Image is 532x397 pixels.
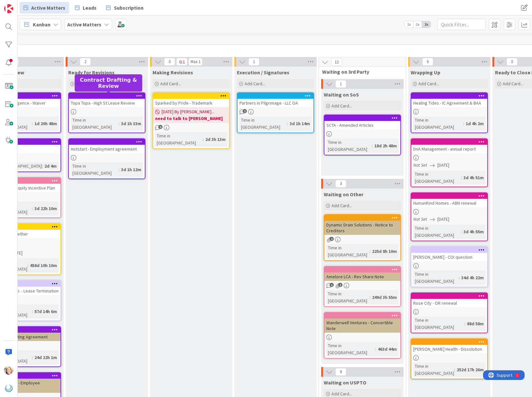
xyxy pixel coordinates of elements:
a: Topa Topa - High St Lease ReviewTime in [GEOGRAPHIC_DATA]:3d 1h 33m [68,92,145,133]
span: : [118,120,119,127]
div: 225d 8h 10m [370,248,398,255]
div: Dynamic Drain Solutions - Notice to Creditors [324,221,400,235]
a: Active Matters [20,2,69,14]
div: 3d 22h 10m [33,205,59,212]
div: 88d 58m [465,320,485,327]
div: Wanderwell Ventures - Convertible Note [324,319,400,333]
div: 463d 44m [376,346,398,353]
span: : [118,166,119,173]
div: 57d 14h 6m [33,308,59,315]
span: Waiting on Other [324,191,363,198]
div: Rose City - OR renewal [411,299,487,307]
span: 1x [405,21,413,28]
a: Amelore LCA - Rev Share NoteTime in [GEOGRAPHIC_DATA]:249d 3h 55m [324,266,401,307]
div: Time in [GEOGRAPHIC_DATA] [413,363,454,377]
a: Sparked by Pride - Trademark[DATE] By [PERSON_NAME]...need to talk to [PERSON_NAME]Time in [GEOGR... [153,92,230,149]
div: SCTA - Amended Articles [324,115,400,129]
div: Rose City - OR renewal [411,293,487,307]
div: Time in [GEOGRAPHIC_DATA] [326,290,369,304]
a: Dynamic Drain Solutions - Notice to CreditorsTime in [GEOGRAPHIC_DATA]:225d 8h 10m [324,214,401,261]
div: [PERSON_NAME] - COI question [411,247,487,261]
span: [DATE] By [PERSON_NAME]... [162,108,214,115]
div: 3d 1h 33m [119,120,143,127]
span: Active Matters [31,4,65,12]
span: 0 [164,58,175,66]
a: Healing Tides - IC Agreement & BAATime in [GEOGRAPHIC_DATA]:1d 4h 2m [411,92,488,133]
div: Hotstart - Employment agreement [69,145,145,153]
input: Quick Filter... [437,19,486,30]
span: Support [14,1,29,9]
div: HumanKind Homes - ABN renewal [411,193,487,207]
div: [PERSON_NAME] - COI question [411,253,487,261]
div: 3d 1h 14m [288,120,312,127]
a: HumanKind Homes - ABN renewalNot Set[DATE]Time in [GEOGRAPHIC_DATA]:3d 4h 55m [411,192,488,241]
div: Sparked by Pride - Trademark [153,93,229,107]
div: 18d 2h 48m [373,142,398,149]
div: 3d 4h 55m [462,228,485,235]
div: Time in [GEOGRAPHIC_DATA] [71,162,118,177]
span: : [32,205,33,212]
span: 1 [248,58,259,66]
div: HumanKind Homes - ABN renewal [411,199,487,207]
a: DnA Management - annual reportNot Set[DATE]Time in [GEOGRAPHIC_DATA]:3d 4h 51m [411,138,488,187]
div: DnA Management - annual report [411,145,487,153]
span: 2x [413,21,422,28]
div: Max 1 [191,60,201,63]
a: Leads [71,2,100,14]
div: [PERSON_NAME] Health - Dissolution [411,339,487,353]
span: Making Revisions [153,69,193,76]
div: Time in [GEOGRAPHIC_DATA] [413,317,464,331]
span: : [27,262,28,269]
div: Time in [GEOGRAPHIC_DATA] [413,271,459,285]
span: 2 [80,58,91,66]
span: Add Card... [331,391,352,397]
span: Add Card... [418,81,439,87]
div: Healing Tides - IC Agreement & BAA [411,99,487,107]
div: Healing Tides - IC Agreement & BAA [411,93,487,107]
a: [PERSON_NAME] Health - DissolutionTime in [GEOGRAPHIC_DATA]:252d 17h 26m [411,338,488,379]
div: DnA Management - annual report [411,139,487,153]
span: 2 [330,237,334,241]
div: Time in [GEOGRAPHIC_DATA] [239,116,287,131]
b: need to talk to [PERSON_NAME] [155,115,227,122]
span: Add Card... [245,81,265,87]
div: 1d 4h 2m [464,120,485,127]
span: : [454,366,455,373]
div: Amelore LCA - Rev Share Note [324,272,400,281]
div: Topa Topa - High St Lease Review [69,99,145,107]
span: 1 [330,283,334,287]
span: [DATE] [437,216,449,223]
div: Time in [GEOGRAPHIC_DATA] [413,225,461,239]
div: Amelore LCA - Rev Share Note [324,267,400,281]
span: Add Card... [331,103,352,109]
span: : [375,346,376,353]
a: Rose City - OR renewalTime in [GEOGRAPHIC_DATA]:88d 58m [411,292,488,333]
div: Sparked by Pride - Trademark [153,99,229,107]
span: Kanban [33,21,51,28]
div: [PERSON_NAME] Health - Dissolution [411,345,487,353]
span: Waiting on SoS [324,91,359,98]
span: 6 [422,58,433,66]
div: Time in [GEOGRAPHIC_DATA] [326,244,369,258]
div: Partners in Pilgrimage - LLC OA [238,99,313,107]
span: : [32,354,33,361]
span: 3x [422,21,431,28]
a: Hotstart - Employment agreementTime in [GEOGRAPHIC_DATA]:3d 1h 12m [68,138,145,179]
span: : [287,120,288,127]
b: Active Matters [67,21,101,28]
div: Time in [GEOGRAPHIC_DATA] [326,342,375,356]
div: 24d 22h 1m [33,354,59,361]
a: Wanderwell Ventures - Convertible NoteTime in [GEOGRAPHIC_DATA]:463d 44m [324,312,401,359]
div: 2d 3h 13m [204,136,227,143]
div: Time in [GEOGRAPHIC_DATA] [413,116,463,131]
span: Execution / Signatures [237,69,289,76]
div: 34d 4h 22m [460,274,485,281]
span: Add Card... [503,81,523,87]
div: Time in [GEOGRAPHIC_DATA] [71,116,118,131]
span: : [32,308,33,315]
span: 3 [335,180,346,188]
span: Leads [83,4,97,12]
span: 2 [158,125,163,129]
div: Time in [GEOGRAPHIC_DATA] [155,132,203,146]
span: : [32,120,33,127]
